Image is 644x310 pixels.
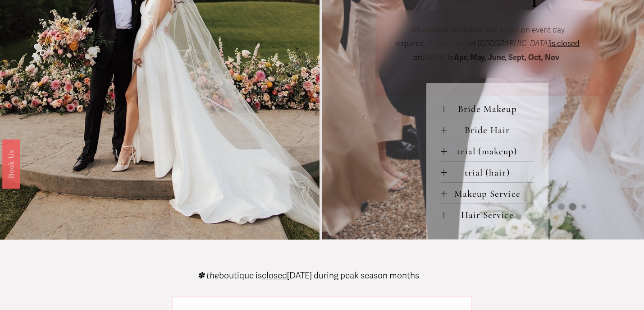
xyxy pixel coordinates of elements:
span: Makeup Service [447,188,534,199]
a: Book Us [2,139,20,188]
button: trial (hair) [441,162,534,182]
p: boutique is [DATE] during peak season months [197,272,419,280]
em: [DATE] [422,53,446,62]
span: in [446,53,561,62]
span: is closed [550,39,580,48]
em: ✽ the [197,270,219,281]
button: Hair Service [441,204,534,225]
em: ✽ [410,25,416,35]
span: Bride Makeup [447,103,534,115]
span: trial (hair) [447,167,534,178]
em: the [426,39,437,48]
span: Bride Hair [447,125,534,136]
button: Bride Hair [441,119,534,140]
span: Boutique [426,39,469,48]
p: on [389,23,586,65]
button: Bride Makeup [441,98,534,119]
span: trial (makeup) [447,146,534,157]
span: Hair Service [447,209,534,221]
em: at [GEOGRAPHIC_DATA] [469,39,550,48]
button: Makeup Service [441,183,534,204]
button: trial (makeup) [441,140,534,161]
span: closed [262,270,287,281]
strong: 3-service minimum per artist [416,25,519,35]
strong: Apr, May, June, Sept, Oct, Nov [454,53,559,62]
